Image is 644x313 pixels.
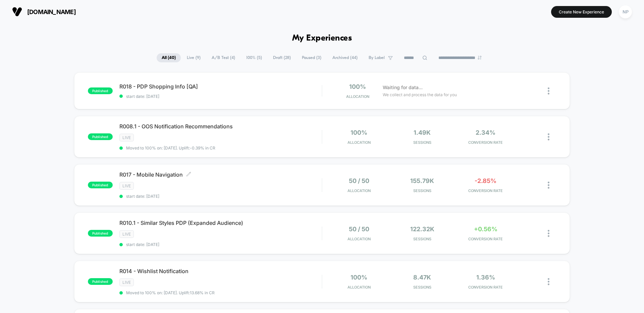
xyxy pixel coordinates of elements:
span: Sessions [392,285,452,290]
span: 100% [351,274,367,281]
span: We collect and process the data for you [383,91,457,98]
span: +0.56% [474,226,497,233]
span: R010.1 - Similar Styles PDP (Expanded Audience) [119,220,322,226]
span: Archived ( 44 ) [327,53,363,62]
span: start date: [DATE] [119,242,322,247]
span: CONVERSION RATE [455,285,516,290]
span: Waiting for data... [383,84,423,91]
span: start date: [DATE] [119,194,322,199]
span: By Label [369,55,385,60]
span: -2.85% [475,177,496,184]
span: All ( 40 ) [157,53,181,62]
span: Allocation [346,94,369,99]
span: Sessions [392,140,452,145]
span: Allocation [347,285,371,290]
span: 2.34% [476,129,495,136]
span: R018 - PDP Shopping Info [QA] [119,83,322,90]
span: Paused ( 3 ) [297,53,326,62]
span: 155.79k [410,177,434,184]
img: Visually logo [12,7,22,17]
img: close [548,278,549,285]
img: end [478,56,482,60]
span: published [88,133,113,140]
img: close [548,87,549,95]
span: R008.1 - OOS Notification Recommendations [119,123,322,130]
span: published [88,182,113,188]
button: NP [617,5,634,19]
span: 100% ( 5 ) [241,53,267,62]
span: LIVE [119,182,134,190]
span: Moved to 100% on: [DATE] . Uplift: -0.39% in CR [126,145,215,150]
span: 50 / 50 [349,177,369,184]
span: A/B Test ( 4 ) [207,53,240,62]
img: close [548,133,549,140]
button: Create New Experience [551,6,612,18]
span: CONVERSION RATE [455,188,516,193]
span: Allocation [347,188,371,193]
span: LIVE [119,278,134,286]
span: Sessions [392,188,452,193]
span: CONVERSION RATE [455,237,516,241]
span: Allocation [347,237,371,241]
span: Live ( 9 ) [182,53,206,62]
img: close [548,230,549,237]
span: 122.32k [410,226,434,233]
span: 50 / 50 [349,226,369,233]
span: Sessions [392,237,452,241]
span: Draft ( 28 ) [268,53,296,62]
span: 8.47k [413,274,431,281]
span: R014 - Wishlist Notification [119,268,322,274]
span: 100% [349,83,366,90]
span: published [88,278,113,285]
h1: My Experiences [292,34,352,43]
span: LIVE [119,134,134,141]
span: CONVERSION RATE [455,140,516,145]
span: published [88,230,113,237]
span: Allocation [347,140,371,145]
span: R017 - Mobile Navigation [119,171,322,178]
span: 1.49k [414,129,431,136]
div: NP [619,5,632,18]
span: Moved to 100% on: [DATE] . Uplift: 13.68% in CR [126,290,215,295]
span: [DOMAIN_NAME] [27,8,76,15]
span: 1.36% [476,274,495,281]
span: 100% [351,129,367,136]
span: LIVE [119,230,134,238]
img: close [548,182,549,189]
span: published [88,87,113,94]
button: [DOMAIN_NAME] [10,6,78,17]
span: start date: [DATE] [119,94,322,99]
